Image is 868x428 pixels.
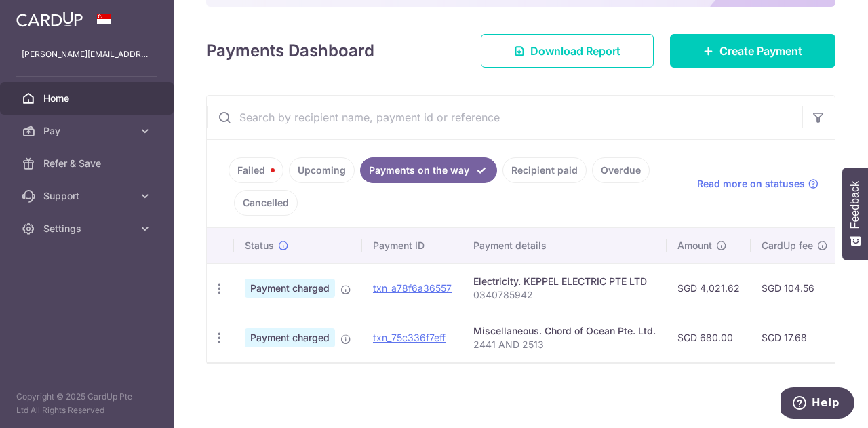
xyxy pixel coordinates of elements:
a: Download Report [481,34,654,68]
span: Refer & Save [43,157,133,170]
a: Failed [229,157,283,183]
a: Overdue [592,157,650,183]
span: Read more on statuses [697,177,805,191]
span: Create Payment [719,43,802,59]
a: Recipient paid [502,157,587,183]
span: Home [43,92,133,105]
span: Download Report [530,43,620,59]
input: Search by recipient name, payment id or reference [207,96,802,139]
td: SGD 680.00 [667,313,751,362]
p: 0340785942 [473,288,656,302]
span: Pay [43,124,133,138]
p: [PERSON_NAME][EMAIL_ADDRESS][DOMAIN_NAME] [22,47,152,61]
span: Settings [43,222,133,235]
td: SGD 17.68 [751,313,839,362]
a: Cancelled [234,190,298,216]
td: SGD 104.56 [751,263,839,313]
a: Upcoming [289,157,355,183]
h4: Payments Dashboard [206,39,374,63]
th: Payment details [462,228,667,263]
span: Support [43,189,133,203]
p: 2441 AND 2513 [473,338,656,351]
span: Amount [677,239,712,252]
div: Miscellaneous. Chord of Ocean Pte. Ltd. [473,324,656,338]
a: Read more on statuses [697,177,818,191]
a: Create Payment [670,34,835,68]
td: SGD 4,021.62 [667,263,751,313]
div: Electricity. KEPPEL ELECTRIC PTE LTD [473,275,656,288]
button: Feedback - Show survey [842,168,868,260]
span: Feedback [849,181,861,229]
a: txn_75c336f7eff [373,332,446,343]
span: Status [245,239,274,252]
iframe: Opens a widget where you can find more information [781,387,854,421]
span: Payment charged [245,279,335,298]
a: txn_a78f6a36557 [373,282,452,294]
a: Payments on the way [360,157,497,183]
th: Payment ID [362,228,462,263]
img: CardUp [16,11,83,27]
span: Payment charged [245,328,335,347]
span: CardUp fee [762,239,813,252]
